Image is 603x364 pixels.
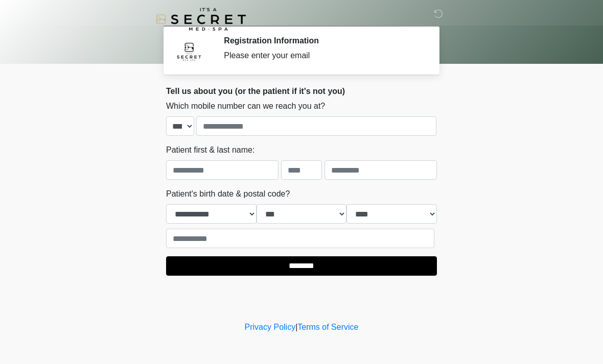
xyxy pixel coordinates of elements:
[166,100,325,112] label: Which mobile number can we reach you at?
[174,36,204,66] img: Agent Avatar
[245,323,296,331] a: Privacy Policy
[297,323,358,331] a: Terms of Service
[224,50,422,62] div: Please enter your email
[166,86,437,96] h2: Tell us about you (or the patient if it's not you)
[166,144,254,156] label: Patient first & last name:
[156,8,246,31] img: It's A Secret Med Spa Logo
[295,323,297,331] a: |
[166,188,290,200] label: Patient's birth date & postal code?
[224,36,422,45] h2: Registration Information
